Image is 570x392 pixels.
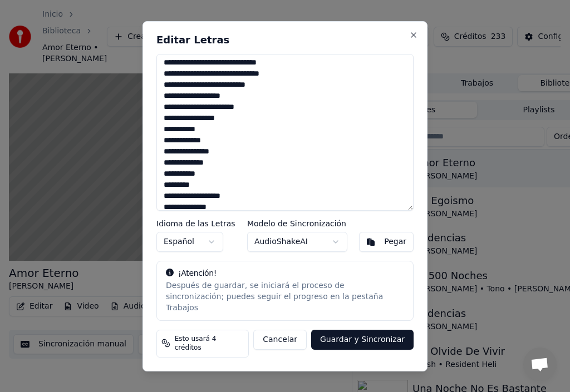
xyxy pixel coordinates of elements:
button: Pegar [359,232,414,252]
div: ¡Atención! [166,268,404,279]
label: Idioma de las Letras [156,220,235,227]
h2: Editar Letras [156,35,414,45]
label: Modelo de Sincronización [247,220,347,227]
button: Cancelar [253,329,307,349]
button: Guardar y Sincronizar [311,329,414,349]
span: Esto usará 4 créditos [175,334,244,352]
div: Después de guardar, se iniciará el proceso de sincronización; puedes seguir el progreso en la pes... [166,280,404,314]
div: Pegar [384,236,406,247]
